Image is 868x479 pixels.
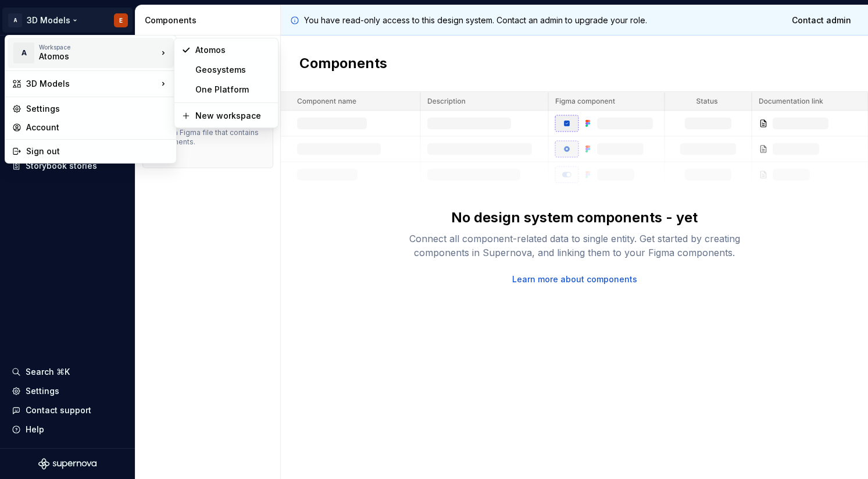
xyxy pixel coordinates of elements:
div: Workspace [39,44,158,51]
div: Geosystems [195,64,271,76]
div: Atomos [39,51,138,62]
div: A [13,42,34,63]
div: Atomos [195,44,271,56]
div: Sign out [26,146,169,157]
div: New workspace [195,110,271,122]
div: Settings [26,103,169,115]
div: One Platform [195,84,271,95]
div: Account [26,122,169,133]
div: 3D Models [26,78,158,90]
